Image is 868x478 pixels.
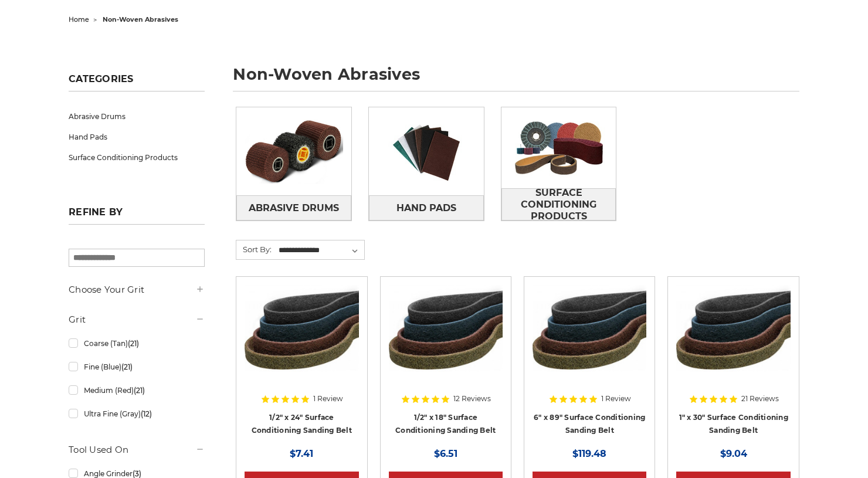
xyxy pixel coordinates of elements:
[233,66,799,91] h1: non-woven abrasives
[389,285,503,379] img: Surface Conditioning Sanding Belts
[533,285,646,379] img: 6"x89" Surface Conditioning Sanding Belts
[69,127,205,147] a: Hand Pads
[236,240,272,258] label: Sort By:
[245,285,358,435] a: Surface Conditioning Sanding Belts
[103,15,178,23] span: non-woven abrasives
[141,409,152,418] span: (12)
[69,404,205,424] a: Ultra Fine (Gray)
[69,443,205,457] h5: Tool Used On
[134,386,145,395] span: (21)
[245,285,358,379] img: Surface Conditioning Sanding Belts
[236,195,351,221] a: Abrasive Drums
[389,285,503,435] a: Surface Conditioning Sanding Belts
[676,285,790,435] a: 1"x30" Surface Conditioning Sanding Belts
[128,339,139,348] span: (21)
[501,188,616,221] a: Surface Conditioning Products
[501,107,616,188] img: Surface Conditioning Products
[69,15,89,23] a: home
[369,111,484,192] img: Hand Pads
[69,206,205,225] h5: Refine by
[277,242,364,259] select: Sort By:
[69,313,205,327] h5: Grit
[572,448,606,459] span: $119.48
[69,147,205,168] a: Surface Conditioning Products
[290,448,313,459] span: $7.41
[69,333,205,354] a: Coarse (Tan)
[369,195,484,221] a: Hand Pads
[249,198,339,218] span: Abrasive Drums
[533,285,646,435] a: 6"x89" Surface Conditioning Sanding Belts
[69,283,205,297] h5: Choose Your Grit
[434,448,457,459] span: $6.51
[236,111,351,192] img: Abrasive Drums
[69,73,205,91] h5: Categories
[676,285,790,379] img: 1"x30" Surface Conditioning Sanding Belts
[69,380,205,401] a: Medium (Red)
[502,183,616,226] span: Surface Conditioning Products
[720,448,747,459] span: $9.04
[69,106,205,127] a: Abrasive Drums
[133,469,141,478] span: (3)
[396,198,456,218] span: Hand Pads
[121,362,133,371] span: (21)
[69,357,205,377] a: Fine (Blue)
